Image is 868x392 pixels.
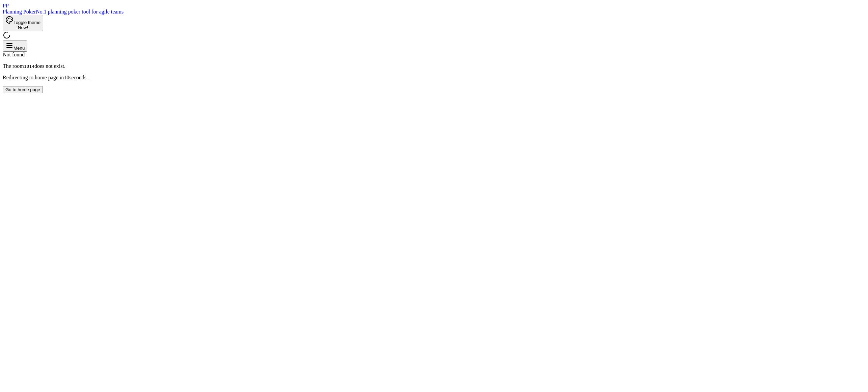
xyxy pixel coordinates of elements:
div: New! [5,25,40,30]
button: Menu [3,41,27,52]
span: Toggle theme [13,20,40,25]
span: Menu [13,46,25,51]
code: 1014 [24,64,34,69]
button: Toggle themeNew! [3,15,43,31]
span: PP [3,3,9,8]
div: Not found [3,52,865,58]
p: Redirecting to home page in 10 seconds... [3,75,865,81]
button: Go to home page [3,86,43,93]
span: Planning Poker [3,9,36,15]
span: No.1 planning poker tool for agile teams [36,9,124,15]
a: PPPlanning PokerNo.1 planning poker tool for agile teams [3,3,865,15]
p: The room does not exist. [3,63,865,69]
